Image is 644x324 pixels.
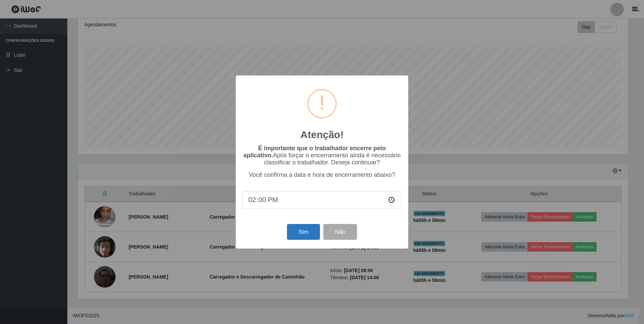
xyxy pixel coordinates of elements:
[243,171,401,179] p: Você confirma a data e hora de encerramento abaixo?
[287,224,320,240] button: Sim
[243,145,386,159] b: É importante que o trabalhador encerre pelo aplicativo.
[243,145,401,166] p: Após forçar o encerramento ainda é necessário classificar o trabalhador. Deseja continuar?
[323,224,357,240] button: Não
[300,129,344,141] h2: Atenção!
